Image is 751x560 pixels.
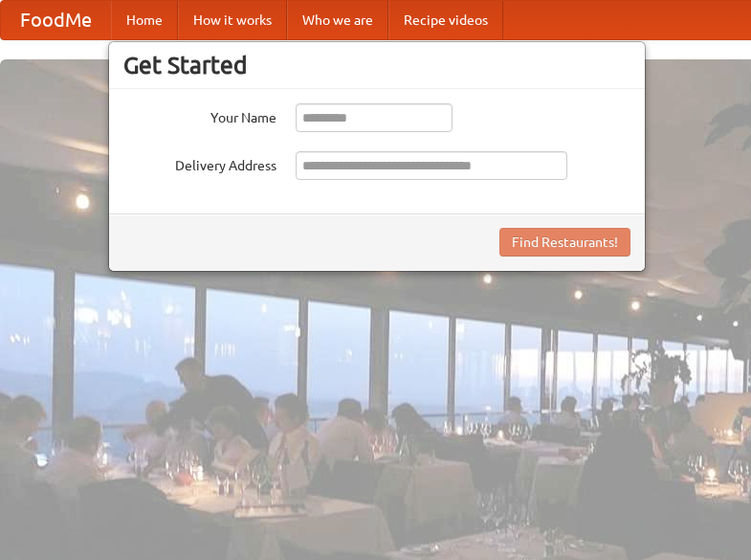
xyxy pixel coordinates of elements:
[111,1,178,39] a: Home
[123,103,276,127] label: Your Name
[123,51,630,79] h3: Get Started
[123,151,276,175] label: Delivery Address
[287,1,388,39] a: Who we are
[1,1,111,39] a: FoodMe
[499,228,630,257] button: Find Restaurants!
[388,1,503,39] a: Recipe videos
[178,1,287,39] a: How it works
